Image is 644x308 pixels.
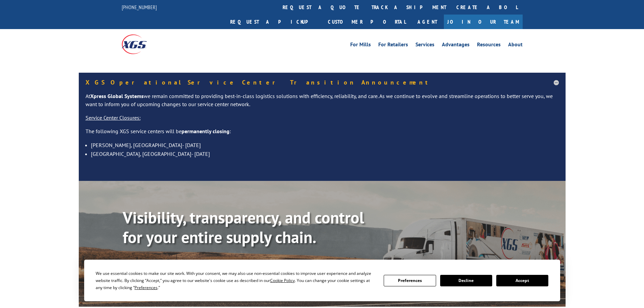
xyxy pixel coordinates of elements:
[477,42,501,49] a: Resources
[123,207,364,247] b: Visibility, transparency, and control for your entire supply chain.
[496,275,548,286] button: Accept
[508,42,523,49] a: About
[91,141,559,149] li: [PERSON_NAME], [GEOGRAPHIC_DATA]- [DATE]
[86,92,559,114] p: At we remain committed to providing best-in-class logistics solutions with efficiency, reliabilit...
[411,15,444,29] a: Agent
[96,270,376,291] div: We use essential cookies to make our site work. With your consent, we may also use non-essential ...
[86,79,559,86] h5: XGS Operational Service Center Transition Announcement
[378,42,408,49] a: For Retailers
[122,4,157,10] a: [PHONE_NUMBER]
[84,260,560,301] div: Cookie Consent Prompt
[86,127,559,141] p: The following XGS service centers will be :
[415,42,434,49] a: Services
[270,278,295,283] span: Cookie Policy
[225,15,323,29] a: Request a pickup
[90,93,144,99] strong: Xpress Global Systems
[384,275,436,286] button: Preferences
[135,285,158,290] span: Preferences
[91,149,559,158] li: [GEOGRAPHIC_DATA], [GEOGRAPHIC_DATA]- [DATE]
[86,114,141,121] u: Service Center Closures:
[442,42,470,49] a: Advantages
[440,275,492,286] button: Decline
[182,128,230,135] strong: permanently closing
[323,15,411,29] a: Customer Portal
[444,15,523,29] a: Join Our Team
[350,42,371,49] a: For Mills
